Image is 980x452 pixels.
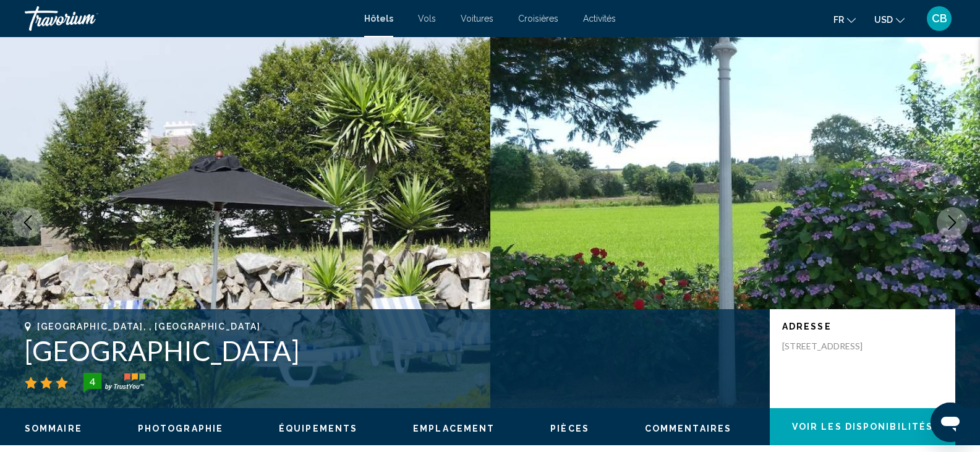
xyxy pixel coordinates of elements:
[37,322,261,331] span: [GEOGRAPHIC_DATA], , [GEOGRAPHIC_DATA]
[645,424,731,433] span: Commentaires
[25,423,82,434] button: Sommaire
[931,403,970,442] iframe: Bouton de lancement de la fenêtre de messagerie
[583,14,616,23] a: Activités
[782,341,881,352] p: [STREET_ADDRESS]
[518,14,558,23] a: Croisières
[937,207,968,238] button: Next image
[279,423,357,434] button: Équipements
[792,422,933,432] span: Voir les disponibilités
[138,423,223,434] button: Photographie
[25,335,757,367] h1: [GEOGRAPHIC_DATA]
[25,6,352,31] a: Travorium
[25,424,82,433] span: Sommaire
[833,11,856,28] button: Change language
[923,6,955,32] button: User Menu
[83,373,145,393] img: trustyou-badge-hor.svg
[874,11,905,28] button: Change currency
[550,423,589,434] button: Pièces
[833,15,844,25] span: fr
[364,14,393,23] a: Hôtels
[279,424,357,433] span: Équipements
[770,408,955,445] button: Voir les disponibilités
[645,423,731,434] button: Commentaires
[461,14,493,23] a: Voitures
[80,374,104,389] div: 4
[413,423,495,434] button: Emplacement
[413,424,495,433] span: Emplacement
[932,12,947,25] span: CB
[12,207,43,238] button: Previous image
[138,424,223,433] span: Photographie
[418,14,436,23] a: Vols
[874,15,893,25] span: USD
[782,322,943,331] p: Adresse
[550,424,589,433] span: Pièces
